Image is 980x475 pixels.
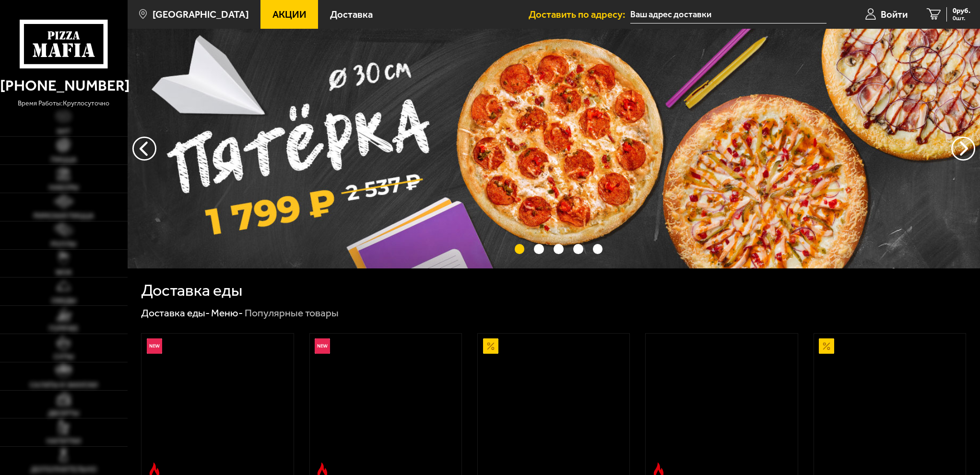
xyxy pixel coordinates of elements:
button: точки переключения [554,244,563,254]
span: Пицца [51,156,77,163]
span: Наборы [49,184,79,191]
img: Акционный [819,338,834,354]
span: Десерты [48,410,79,417]
div: Популярные товары [245,306,339,320]
input: Ваш адрес доставки [630,6,827,23]
span: Дополнительно [31,466,97,473]
span: Доставить по адресу: [529,10,630,19]
span: Доставка [330,10,373,19]
span: WOK [56,269,72,276]
button: следующий [132,137,156,161]
span: Хит [57,128,71,135]
button: точки переключения [534,244,543,254]
a: Доставка еды- [141,307,210,319]
span: Супы [54,353,74,360]
button: точки переключения [515,244,524,254]
span: Войти [881,10,908,19]
img: Новинка [147,338,162,354]
span: Горячее [49,325,78,332]
h1: Доставка еды [141,282,242,299]
img: Новинка [315,338,330,354]
span: Римская пицца [34,212,94,220]
img: Акционный [483,338,498,354]
button: точки переключения [573,244,583,254]
span: Напитки [47,438,81,445]
span: [GEOGRAPHIC_DATA] [153,10,249,19]
button: точки переключения [593,244,602,254]
span: Акции [272,10,307,19]
span: Обеды [51,297,76,304]
span: 0 руб. [953,7,970,14]
a: Меню- [211,307,243,319]
span: Роллы [51,241,76,248]
button: предыдущий [951,137,975,161]
span: Салаты и закуски [30,382,98,389]
span: 0 шт. [953,15,970,22]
